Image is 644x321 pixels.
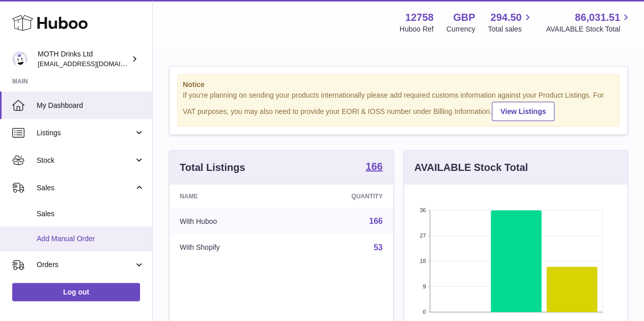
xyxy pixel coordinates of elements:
[37,156,134,165] span: Stock
[488,24,533,34] span: Total sales
[490,11,521,24] span: 294.50
[492,102,554,121] a: View Listings
[405,11,434,24] strong: 12758
[446,24,475,34] div: Currency
[37,101,145,110] span: My Dashboard
[290,185,393,208] th: Quantity
[366,161,382,171] strong: 166
[419,207,426,213] text: 36
[419,232,426,239] text: 27
[37,209,145,219] span: Sales
[12,283,140,301] a: Log out
[37,260,134,270] span: Orders
[38,49,129,69] div: MOTH Drinks Ltd
[369,217,383,225] a: 166
[180,161,245,174] h3: Total Listings
[38,60,150,68] span: [EMAIL_ADDRESS][DOMAIN_NAME]
[414,161,528,174] h3: AVAILABLE Stock Total
[366,161,382,173] a: 166
[419,258,426,264] text: 18
[170,185,290,208] th: Name
[423,283,426,289] text: 9
[423,309,426,315] text: 0
[183,91,614,121] div: If you're planning on sending your products internationally please add required customs informati...
[170,235,290,261] td: With Shopify
[453,11,475,24] strong: GBP
[546,11,632,34] a: 86,031.51 AVAILABLE Stock Total
[488,11,533,34] a: 294.50 Total sales
[12,51,27,67] img: orders@mothdrinks.com
[183,80,614,90] strong: Notice
[37,183,134,193] span: Sales
[400,24,434,34] div: Huboo Ref
[37,128,134,138] span: Listings
[374,243,383,252] a: 53
[37,234,145,244] span: Add Manual Order
[575,11,620,24] span: 86,031.51
[170,208,290,235] td: With Huboo
[546,24,632,34] span: AVAILABLE Stock Total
